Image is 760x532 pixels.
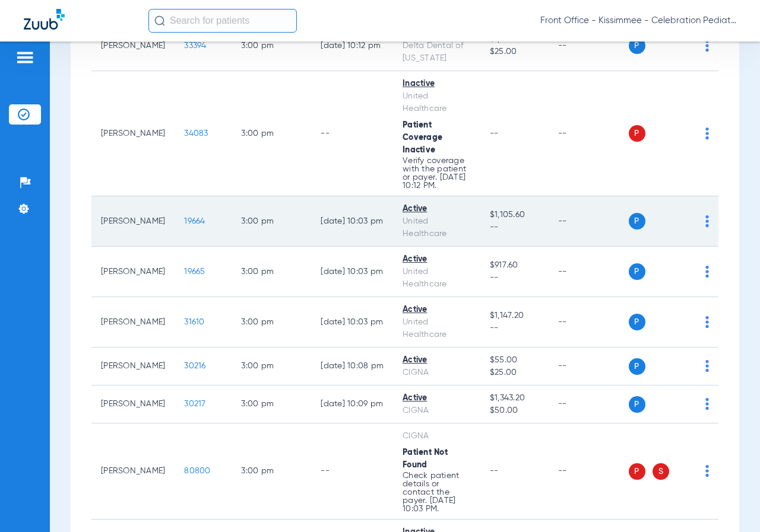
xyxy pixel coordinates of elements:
[403,90,471,115] div: United Healthcare
[403,215,471,240] div: United Healthcare
[403,404,471,417] div: CIGNA
[629,358,645,375] span: P
[311,297,393,348] td: [DATE] 10:03 PM
[549,423,629,520] td: --
[403,203,471,215] div: Active
[232,196,311,247] td: 3:00 PM
[311,196,393,247] td: [DATE] 10:03 PM
[403,266,471,291] div: United Healthcare
[549,196,629,247] td: --
[184,467,210,475] span: 80800
[490,209,539,221] span: $1,105.60
[490,467,499,475] span: --
[701,475,760,532] iframe: Chat Widget
[91,348,175,386] td: [PERSON_NAME]
[549,71,629,196] td: --
[490,367,539,379] span: $25.00
[549,21,629,71] td: --
[549,247,629,297] td: --
[403,472,471,513] p: Check patient details or contact the payer. [DATE] 10:03 PM.
[490,129,499,138] span: --
[91,71,175,196] td: [PERSON_NAME]
[311,348,393,386] td: [DATE] 10:08 PM
[403,157,471,190] p: Verify coverage with the patient or payer. [DATE] 10:12 PM.
[232,21,311,71] td: 3:00 PM
[232,297,311,348] td: 3:00 PM
[540,15,736,27] span: Front Office - Kissimmee - Celebration Pediatric Dentistry
[490,259,539,272] span: $917.60
[705,465,709,477] img: group-dot-blue.svg
[490,404,539,417] span: $50.00
[705,40,709,52] img: group-dot-blue.svg
[549,386,629,423] td: --
[629,314,645,330] span: P
[311,21,393,71] td: [DATE] 10:12 PM
[403,430,471,442] div: CIGNA
[490,322,539,335] span: --
[403,354,471,367] div: Active
[490,310,539,322] span: $1,147.20
[91,196,175,247] td: [PERSON_NAME]
[705,215,709,227] img: group-dot-blue.svg
[232,247,311,297] td: 3:00 PM
[549,348,629,386] td: --
[629,213,645,230] span: P
[705,398,709,410] img: group-dot-blue.svg
[91,247,175,297] td: [PERSON_NAME]
[184,318,204,326] span: 31610
[232,71,311,196] td: 3:00 PM
[311,423,393,520] td: --
[148,9,297,33] input: Search for patients
[232,423,311,520] td: 3:00 PM
[403,448,448,469] span: Patient Not Found
[311,386,393,423] td: [DATE] 10:09 PM
[403,253,471,266] div: Active
[705,128,709,139] img: group-dot-blue.svg
[629,125,645,142] span: P
[490,392,539,404] span: $1,343.20
[403,121,442,154] span: Patient Coverage Inactive
[184,42,206,50] span: 33394
[154,15,165,26] img: Search Icon
[653,463,669,480] span: S
[184,400,205,408] span: 30217
[15,50,34,65] img: hamburger-icon
[91,423,175,520] td: [PERSON_NAME]
[184,129,208,138] span: 34083
[91,21,175,71] td: [PERSON_NAME]
[705,316,709,328] img: group-dot-blue.svg
[490,272,539,284] span: --
[490,354,539,367] span: $55.00
[403,316,471,341] div: United Healthcare
[629,396,645,413] span: P
[490,46,539,58] span: $25.00
[403,78,471,90] div: Inactive
[232,348,311,386] td: 3:00 PM
[91,386,175,423] td: [PERSON_NAME]
[24,9,65,30] img: Zuub Logo
[184,362,205,370] span: 30216
[549,297,629,348] td: --
[629,37,645,54] span: P
[490,221,539,234] span: --
[311,71,393,196] td: --
[91,297,175,348] td: [PERSON_NAME]
[403,392,471,404] div: Active
[629,463,645,480] span: P
[629,263,645,280] span: P
[705,360,709,372] img: group-dot-blue.svg
[705,266,709,278] img: group-dot-blue.svg
[184,267,205,276] span: 19665
[184,217,205,225] span: 19664
[311,247,393,297] td: [DATE] 10:03 PM
[403,40,471,65] div: Delta Dental of [US_STATE]
[403,367,471,379] div: CIGNA
[403,304,471,316] div: Active
[232,386,311,423] td: 3:00 PM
